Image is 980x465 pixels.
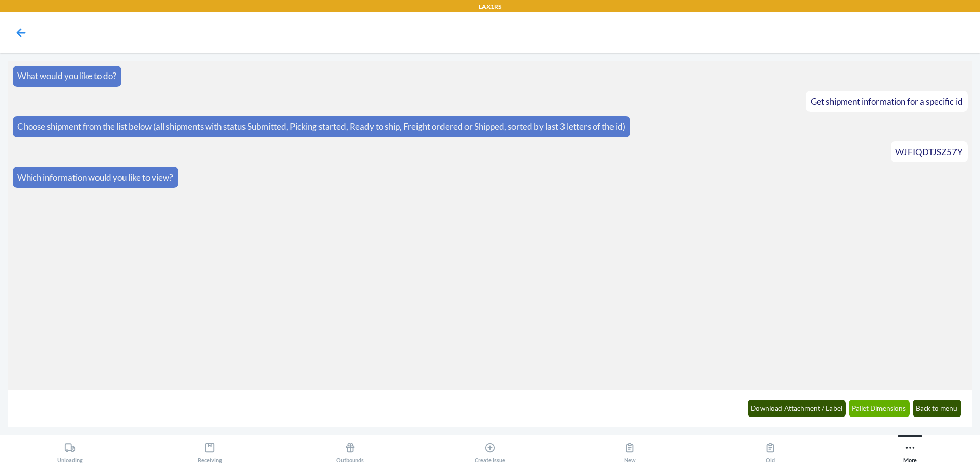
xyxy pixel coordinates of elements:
span: Get shipment information for a specific id [811,96,963,107]
div: New [624,438,636,463]
button: More [840,435,980,463]
button: Pallet Dimensions [849,400,910,417]
button: Back to menu [913,400,962,417]
p: Which information would you like to view? [17,171,173,184]
button: Receiving [140,435,280,463]
button: Old [700,435,840,463]
p: LAX1RS [479,2,501,11]
span: WJFIQDTJSZ57Y [895,146,963,157]
div: Create Issue [475,438,505,463]
button: Outbounds [280,435,420,463]
div: Old [765,438,776,463]
div: Unloading [57,438,83,463]
button: New [560,435,700,463]
p: What would you like to do? [17,69,116,83]
div: Receiving [198,438,222,463]
button: Download Attachment / Label [748,400,846,417]
div: Outbounds [336,438,364,463]
p: Choose shipment from the list below (all shipments with status Submitted, Picking started, Ready ... [17,120,625,133]
div: More [903,438,917,463]
button: Create Issue [420,435,560,463]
